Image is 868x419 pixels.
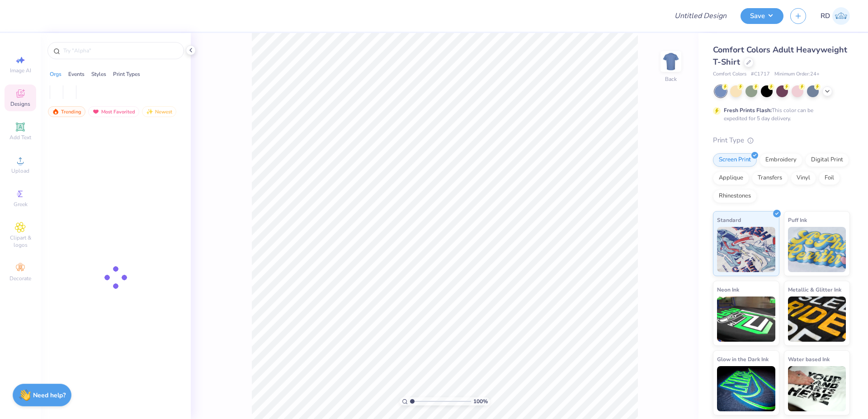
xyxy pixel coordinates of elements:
span: Puff Ink [788,215,807,225]
strong: Need help? [33,391,66,400]
img: Newest.gif [146,108,153,115]
img: Back [662,52,680,71]
div: Newest [142,106,176,117]
span: Metallic & Glitter Ink [788,285,841,294]
span: Minimum Order: 24 + [774,71,820,78]
span: Standard [717,215,741,225]
span: Greek [14,201,28,208]
span: RD [821,11,830,21]
span: # C1717 [751,71,770,78]
div: Styles [91,70,106,78]
img: Standard [717,227,775,272]
div: Rhinestones [713,189,757,203]
div: Print Types [113,70,140,78]
div: Events [68,70,85,78]
div: This color can be expedited for 5 day delivery. [724,106,835,122]
div: Digital Print [805,153,849,167]
span: Comfort Colors [713,71,746,78]
input: Try "Alpha" [62,46,178,55]
span: Glow in the Dark Ink [717,354,769,364]
div: Screen Print [713,153,757,167]
strong: Fresh Prints Flash: [724,107,772,114]
span: Decorate [9,275,31,282]
div: Embroidery [759,153,802,167]
div: Most Favorited [88,106,139,117]
div: Print Type [713,135,850,146]
img: Glow in the Dark Ink [717,366,775,411]
img: Metallic & Glitter Ink [788,297,846,342]
span: Add Text [9,134,31,141]
span: Upload [11,167,29,174]
span: 100 % [473,397,488,405]
button: Save [741,8,783,24]
span: Designs [10,100,30,108]
div: Foil [819,171,840,185]
div: Orgs [50,70,61,78]
img: trending.gif [52,108,59,115]
input: Untitled Design [667,7,734,25]
img: Rommel Del Rosario [832,7,850,25]
div: Transfers [752,171,788,185]
a: RD [821,7,850,25]
span: Neon Ink [717,285,739,294]
span: Water based Ink [788,354,830,364]
img: Water based Ink [788,366,846,411]
div: Trending [48,106,85,117]
div: Back [665,75,677,83]
span: Image AI [10,67,31,74]
img: Neon Ink [717,297,775,342]
span: Comfort Colors Adult Heavyweight T-Shirt [713,44,847,67]
img: Puff Ink [788,227,846,272]
div: Vinyl [791,171,816,185]
img: most_fav.gif [92,108,99,115]
span: Clipart & logos [5,234,36,249]
div: Applique [713,171,749,185]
